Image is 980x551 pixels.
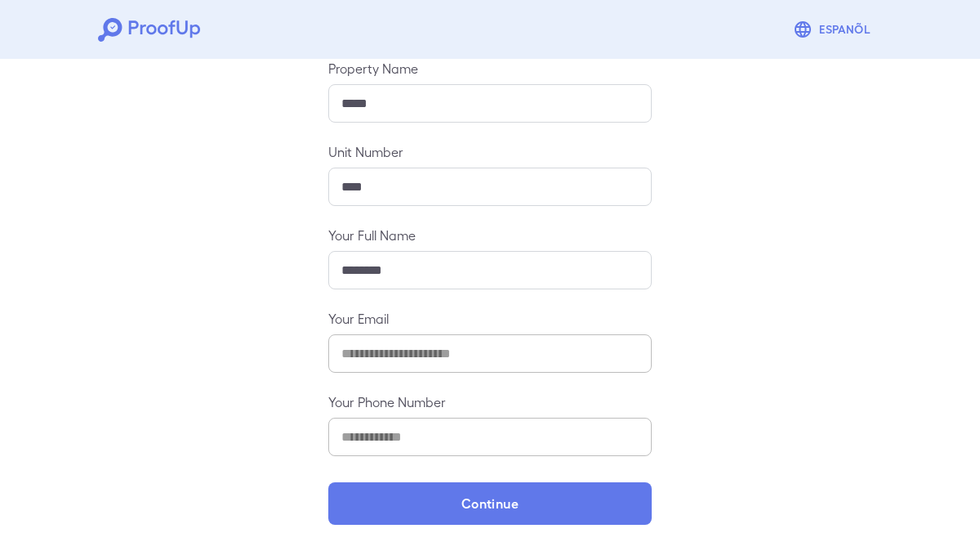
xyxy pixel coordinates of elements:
label: Property Name [328,59,652,78]
label: Your Email [328,309,652,328]
button: Continue [328,482,652,525]
label: Your Full Name [328,226,652,244]
label: Unit Number [328,142,652,161]
label: Your Phone Number [328,392,652,411]
button: Espanõl [786,13,882,46]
